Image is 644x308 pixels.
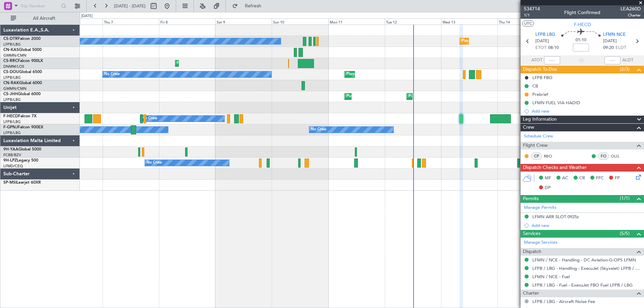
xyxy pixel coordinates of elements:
[3,92,18,96] span: CS-JHH
[142,114,157,124] div: No Crew
[462,36,496,46] div: Planned Maint Sofia
[147,158,162,168] div: No Crew
[328,18,385,24] div: Mon 11
[532,108,641,114] div: Add new
[532,75,552,80] div: LFPB FBO
[535,38,549,45] span: [DATE]
[3,114,18,118] span: F-HECD
[524,133,553,140] a: Schedule Crew
[104,69,120,79] div: No Crew
[3,97,21,102] a: LFPB/LBG
[523,248,541,256] span: Dispatch
[544,153,559,159] a: RBO
[3,130,21,135] a: LFPB/LBG
[239,4,267,8] span: Refresh
[229,1,269,11] button: Refresh
[615,45,626,51] span: ELDT
[532,265,641,271] a: LFPB / LBG - Handling - ExecuJet (Skyvalet) LFPB / LBG
[620,195,630,202] span: (1/1)
[3,147,18,151] span: 9H-YAA
[3,181,41,185] a: SP-MSILearjet 60XR
[622,57,633,64] span: ALDT
[3,114,37,118] a: F-HECDFalcon 7X
[574,21,591,28] span: F-HECD
[544,56,560,64] input: --:--
[545,185,551,191] span: DP
[3,81,19,85] span: CN-RAK
[532,100,580,106] div: LFMN FUEL VIA HADID
[3,70,42,74] a: CS-DOUGlobal 6500
[562,175,568,182] span: AC
[81,13,93,19] div: [DATE]
[3,48,42,52] a: CN-KASGlobal 5000
[524,239,557,246] a: Manage Services
[535,32,555,38] span: LFPB LBG
[603,45,614,51] span: 09:20
[603,32,626,38] span: LFMN NCE
[3,92,41,96] a: CS-JHHGlobal 6000
[17,16,71,21] span: All Aircraft
[3,59,43,63] a: CS-RRCFalcon 900LX
[523,124,534,131] span: Crew
[532,214,579,220] div: LFMN ARR SLOT 0925z
[7,13,73,24] button: All Aircraft
[3,37,41,41] a: CS-DTRFalcon 2000
[523,142,548,149] span: Flight Crew
[532,223,641,228] div: Add new
[346,91,452,102] div: Planned Maint [GEOGRAPHIC_DATA] ([GEOGRAPHIC_DATA])
[535,45,546,51] span: ETOT
[3,125,43,129] a: F-GPNJFalcon 900EX
[579,175,585,182] span: CR
[3,159,17,163] span: 9H-LPZ
[3,164,23,169] a: LFMD/CEQ
[621,12,641,18] span: Charter
[545,175,551,182] span: MF
[441,18,497,24] div: Wed 13
[548,45,559,51] span: 08:10
[159,18,215,24] div: Fri 8
[3,81,42,85] a: CN-RAKGlobal 6000
[409,91,514,102] div: Planned Maint [GEOGRAPHIC_DATA] ([GEOGRAPHIC_DATA])
[532,274,570,280] a: LFMN / NCE - Fuel
[103,18,159,24] div: Thu 7
[311,125,326,135] div: No Crew
[621,5,641,12] span: LEA260D
[576,37,586,44] span: 01:10
[603,38,617,45] span: [DATE]
[620,230,630,237] span: (5/5)
[620,66,630,73] span: (2/3)
[3,181,16,185] span: SP-MSI
[564,9,600,16] div: Flight Confirmed
[272,18,328,24] div: Sun 10
[523,66,557,73] span: Dispatch To-Dos
[523,116,557,123] span: Leg Information
[3,119,21,124] a: LFPB/LBG
[3,42,21,47] a: LFPB/LBG
[523,195,539,203] span: Permits
[596,175,604,182] span: FFC
[522,20,534,26] button: UTC
[523,290,539,297] span: Charter
[3,37,18,41] span: CS-DTR
[3,147,41,151] a: 9H-YAAGlobal 5000
[3,125,18,129] span: F-GPNJ
[3,86,26,91] a: GMMN/CMN
[114,3,146,9] span: [DATE] - [DATE]
[215,18,272,24] div: Sat 9
[523,230,540,238] span: Services
[385,18,441,24] div: Tue 12
[524,5,540,12] span: 534714
[615,175,620,182] span: FP
[3,152,21,158] a: FCBB/BZV
[523,164,587,172] span: Dispatch Checks and Weather
[3,70,19,74] span: CS-DOU
[524,204,556,211] a: Manage Permits
[531,152,542,160] div: CP
[177,58,264,68] div: Planned Maint Larnaca ([GEOGRAPHIC_DATA] Intl)
[611,153,626,159] a: OLG
[532,299,595,304] a: LFPB / LBG - Aircraft Noise Fee
[531,57,542,64] span: ATOT
[532,257,636,263] a: LFMN / NCE - Handling - DC Aviation-G-OPS LFMN
[497,18,554,24] div: Thu 14
[3,159,38,163] a: 9H-LPZLegacy 500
